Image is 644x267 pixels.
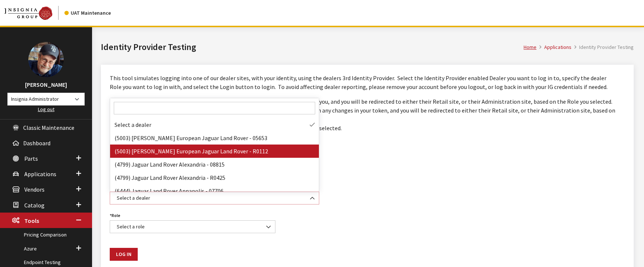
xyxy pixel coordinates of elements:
[64,9,111,17] div: UAT Maintenance
[122,106,617,124] li: If you have logged into the dealer, your dealer user account will be updated with any changes in ...
[23,124,74,131] span: Classic Maintenance
[23,139,50,147] span: Dashboard
[110,145,319,158] li: (5003) [PERSON_NAME] European Jaguar Land Rover - R0112
[115,223,271,231] span: Select a role
[28,42,64,77] img: Ray Goodwin
[122,124,617,132] li: You will be limited to the permissions that have been assigned to the Role you selected.
[114,102,315,114] input: Search
[24,202,45,209] span: Catalog
[24,170,56,178] span: Applications
[110,74,617,91] p: This tool simulates logging into one of our dealer sites, with your identity, using the dealers 3...
[536,43,571,51] li: Applications
[110,184,319,197] li: (6444) Jaguar Land Rover Annapolis - 07706
[122,97,617,106] li: If you have not logged into the dealer, a dealer user account will be created for you, and you wi...
[110,192,319,204] span: Select a dealer
[24,245,37,252] span: Azure
[24,155,38,162] span: Parts
[24,186,45,193] span: Vendors
[38,106,54,113] a: Log out
[101,40,524,54] h1: Identity Provider Testing
[110,118,319,131] li: Select a dealer
[4,6,64,20] a: Insignia Group logo
[7,80,85,89] h3: [PERSON_NAME]
[24,217,39,224] span: Tools
[110,158,319,171] li: (4799) Jaguar Land Rover Alexandria - 08815
[571,43,634,51] li: Identity Provider Testing
[110,131,319,145] li: (5003) [PERSON_NAME] European Jaguar Land Rover - 05653
[110,171,319,184] li: (4799) Jaguar Land Rover Alexandria - R0425
[524,44,536,50] a: Home
[4,7,52,20] img: Catalog Maintenance
[110,212,120,219] label: Role
[110,248,138,261] button: Log In
[110,220,275,233] span: Select a role
[115,194,314,202] span: Select a dealer
[110,138,617,147] p: * You must have your VPN connected!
